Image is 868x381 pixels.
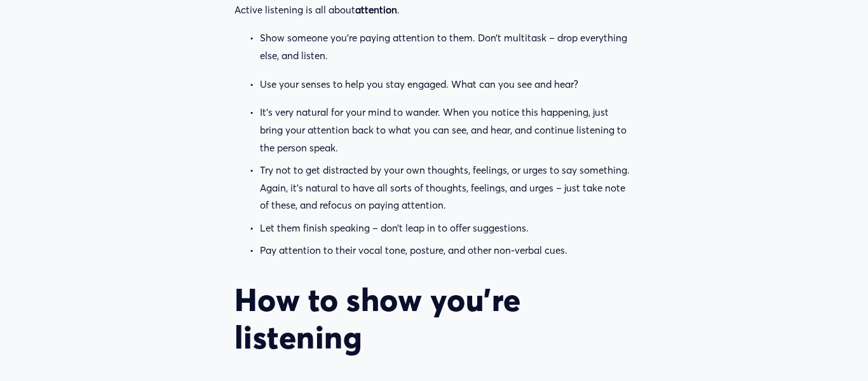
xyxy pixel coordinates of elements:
[260,104,634,156] p: It’s very natural for your mind to wander. When you notice this happening, just bring your attent...
[234,1,634,19] p: Active listening is all about .
[260,242,634,260] p: Pay attention to their vocal tone, posture, and other non-verbal cues.
[260,76,634,94] p: Use your senses to help you stay engaged. What can you see and hear?
[260,162,634,214] p: Try not to get distracted by your own thoughts, feelings, or urges to say something. Again, it’s ...
[234,281,634,357] h2: How to show you’re listening
[260,219,634,237] p: Let them finish speaking – don’t leap in to offer suggestions.
[355,4,397,16] strong: attention
[260,29,634,64] p: Show someone you’re paying attention to them. Don’t multitask – drop everything else, and listen.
